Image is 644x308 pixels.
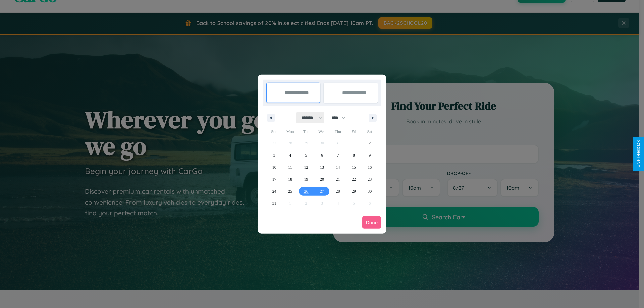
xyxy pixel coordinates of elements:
span: 17 [272,173,276,185]
span: 12 [304,161,308,173]
button: 27 [314,185,330,197]
span: 1 [353,137,355,149]
button: 7 [330,149,346,161]
span: Sat [362,126,378,137]
span: 16 [368,161,372,173]
button: 20 [314,173,330,185]
button: 2 [362,137,378,149]
span: 22 [352,173,356,185]
button: 24 [266,185,282,197]
span: 5 [305,149,307,161]
button: 15 [346,161,362,173]
span: Wed [314,126,330,137]
button: 29 [346,185,362,197]
span: 14 [336,161,340,173]
span: 27 [320,185,324,197]
span: 29 [352,185,356,197]
button: 16 [362,161,378,173]
button: 17 [266,173,282,185]
button: 12 [298,161,314,173]
button: 4 [282,149,298,161]
span: 4 [289,149,291,161]
button: 19 [298,173,314,185]
button: 9 [362,149,378,161]
span: Fri [346,126,362,137]
span: 18 [288,173,292,185]
span: 9 [369,149,371,161]
button: 28 [330,185,346,197]
span: 19 [304,173,308,185]
span: 25 [288,185,292,197]
span: 6 [321,149,323,161]
button: 6 [314,149,330,161]
span: 23 [368,173,372,185]
span: 26 [304,185,308,197]
button: 14 [330,161,346,173]
span: Sun [266,126,282,137]
button: 26 [298,185,314,197]
button: 10 [266,161,282,173]
span: 21 [336,173,340,185]
span: 11 [288,161,292,173]
button: 3 [266,149,282,161]
button: 13 [314,161,330,173]
button: 11 [282,161,298,173]
button: 8 [346,149,362,161]
span: 7 [337,149,339,161]
button: 23 [362,173,378,185]
span: 8 [353,149,355,161]
span: 31 [272,197,276,209]
span: Thu [330,126,346,137]
span: 2 [369,137,371,149]
span: 20 [320,173,324,185]
button: 25 [282,185,298,197]
button: 22 [346,173,362,185]
button: 21 [330,173,346,185]
span: 28 [336,185,340,197]
button: 30 [362,185,378,197]
button: 18 [282,173,298,185]
span: 13 [320,161,324,173]
span: 24 [272,185,276,197]
span: 3 [273,149,275,161]
div: Give Feedback [636,140,641,168]
span: Tue [298,126,314,137]
button: 1 [346,137,362,149]
span: Mon [282,126,298,137]
button: 31 [266,197,282,209]
span: 15 [352,161,356,173]
span: 10 [272,161,276,173]
span: 30 [368,185,372,197]
button: Done [362,216,381,229]
button: 5 [298,149,314,161]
